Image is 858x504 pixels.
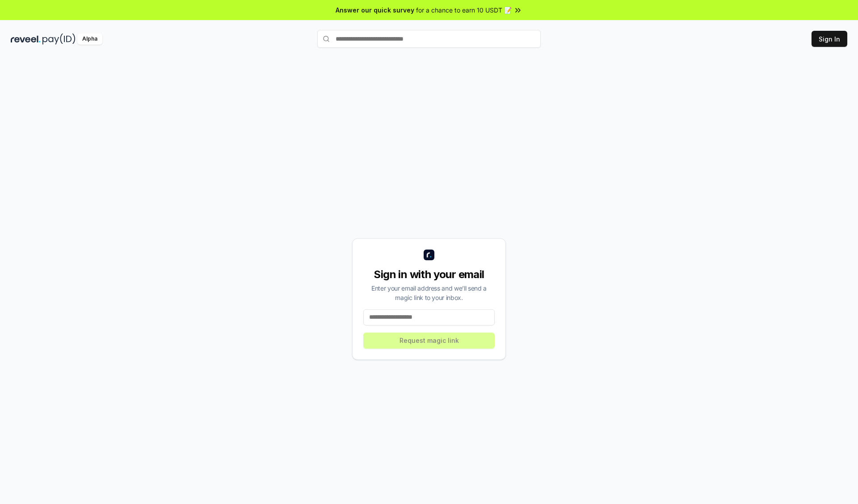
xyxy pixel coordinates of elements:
img: logo_small [424,250,434,260]
div: Enter your email address and we’ll send a magic link to your inbox. [363,283,495,302]
div: Alpha [77,33,102,45]
div: Sign in with your email [363,267,495,282]
button: Sign In [812,31,847,47]
span: for a chance to earn 10 USDT 📝 [416,5,512,15]
img: reveel_dark [11,33,41,45]
span: Answer our quick survey [336,5,414,15]
img: pay_id [42,33,76,45]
